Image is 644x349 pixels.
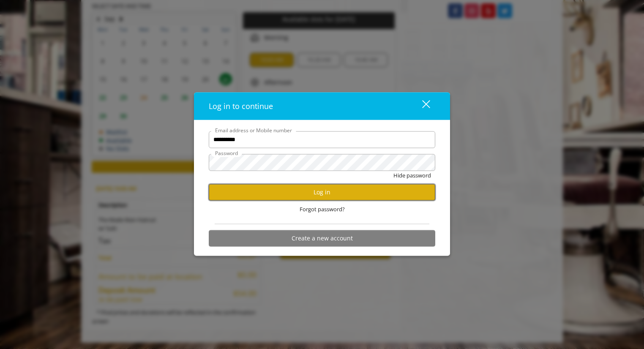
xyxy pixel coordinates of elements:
[209,230,435,246] button: Create a new account
[412,100,429,112] div: close dialog
[209,154,435,171] input: Password
[209,184,435,200] button: Log in
[393,171,431,180] button: Hide password
[209,101,273,111] span: Log in to continue
[209,131,435,148] input: Email address or Mobile number
[407,97,435,115] button: close dialog
[211,126,296,134] label: Email address or Mobile number
[211,149,242,157] label: Password
[300,204,345,213] span: Forgot password?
